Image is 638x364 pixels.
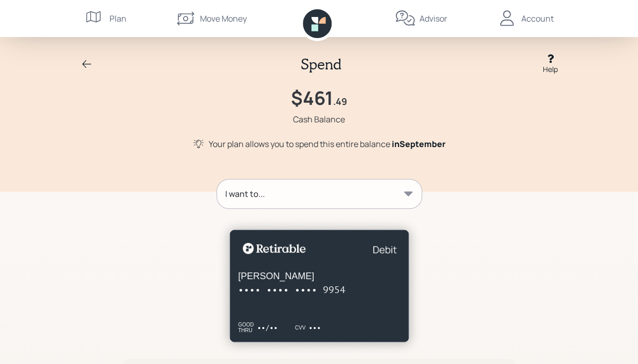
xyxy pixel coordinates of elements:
[301,56,341,73] h2: Spend
[420,12,447,25] div: Advisor
[225,188,265,200] div: I want to...
[110,12,126,25] div: Plan
[200,12,247,25] div: Move Money
[291,87,333,109] h1: $461
[293,113,345,125] div: Cash Balance
[209,138,446,150] div: Your plan allows you to spend this entire balance
[521,12,554,25] div: Account
[543,64,558,75] div: Help
[392,138,446,150] span: in September
[333,96,347,107] h4: .49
